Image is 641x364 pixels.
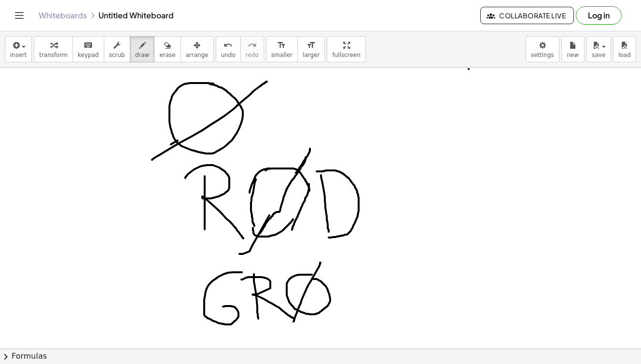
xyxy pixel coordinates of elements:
[104,36,130,62] button: scrub
[10,52,27,58] span: insert
[34,36,73,62] button: transform
[154,36,181,62] button: erase
[84,40,93,51] i: keyboard
[327,36,365,62] button: fullscreen
[72,36,104,62] button: keyboardkeypad
[39,11,87,20] a: Whiteboards
[12,8,27,23] button: Toggle navigation
[303,52,320,58] span: larger
[135,52,150,58] span: draw
[592,52,605,58] span: save
[78,52,99,58] span: keypad
[246,52,259,58] span: redo
[248,40,257,51] i: redo
[39,52,68,58] span: transform
[221,52,236,58] span: undo
[531,52,554,58] span: settings
[186,52,209,58] span: arrange
[567,52,579,58] span: new
[181,36,214,62] button: arrange
[307,40,316,51] i: format_size
[159,52,175,58] span: erase
[277,40,286,51] i: format_size
[561,36,585,62] button: new
[223,40,233,51] i: undo
[5,36,32,62] button: insert
[216,36,241,62] button: undoundo
[240,36,264,62] button: redoredo
[266,36,298,62] button: format_sizesmaller
[488,11,566,20] span: Collaborate Live
[480,7,574,24] button: Collaborate Live
[109,52,125,58] span: scrub
[576,6,622,25] button: Log in
[297,36,325,62] button: format_sizelarger
[586,36,611,62] button: save
[332,52,360,58] span: fullscreen
[271,52,293,58] span: smaller
[526,36,559,62] button: settings
[618,52,631,58] span: load
[613,36,636,62] button: load
[130,36,155,62] button: draw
